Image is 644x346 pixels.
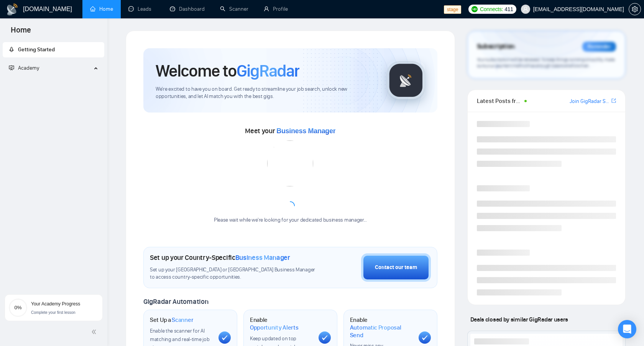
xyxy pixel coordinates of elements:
span: user [523,7,528,12]
span: setting [629,6,641,12]
span: GigRadar Automation [143,297,208,306]
span: Automatic Proposal Send [350,324,412,339]
span: Getting Started [18,46,55,53]
div: Open Intercom Messenger [618,320,636,338]
span: rocket [9,47,14,52]
span: Opportunity Alerts [250,324,299,331]
a: dashboardDashboard [170,6,205,12]
span: Your subscription will be renewed. To keep things running smoothly, make sure your payment method... [477,57,615,69]
span: 411 [504,5,513,13]
a: messageLeads [128,6,154,12]
span: Subscription [477,40,515,53]
a: export [611,97,616,104]
span: export [611,98,616,104]
span: double-left [91,328,99,336]
button: setting [629,3,641,15]
h1: Enable [350,316,412,339]
a: userProfile [264,6,288,12]
span: fund-projection-screen [9,65,14,70]
span: Complete your first lesson [31,310,76,315]
a: Join GigRadar Slack Community [570,97,610,106]
span: Set up your [GEOGRAPHIC_DATA] or [GEOGRAPHIC_DATA] Business Manager to access country-specific op... [150,266,319,281]
span: Business Manager [276,127,335,135]
a: homeHome [90,6,113,12]
span: GigRadar [237,60,299,81]
div: Reminder [582,42,616,52]
img: error [267,140,313,186]
span: Connects: [480,5,503,13]
span: Academy [18,65,39,71]
h1: Enable [250,316,312,331]
span: Deals closed by similar GigRadar users [467,313,571,326]
a: searchScanner [220,6,248,12]
span: Meet your [245,127,335,135]
span: We're excited to have you on board. Get ready to streamline your job search, unlock new opportuni... [156,86,375,100]
img: upwork-logo.png [472,6,478,12]
li: Getting Started [3,42,104,57]
button: Contact our team [361,253,431,282]
span: Scanner [172,316,193,324]
span: loading [285,201,295,211]
div: Contact our team [375,263,417,272]
span: Business Manager [235,253,290,262]
img: logo [6,3,18,16]
h1: Set Up a [150,316,193,324]
span: Academy [9,65,39,71]
span: 0% [9,305,27,310]
div: Please wait while we're looking for your dedicated business manager... [209,217,371,224]
img: gigradar-logo.png [387,61,425,100]
span: stage [444,5,461,14]
span: Latest Posts from the GigRadar Community [477,96,522,106]
h1: Welcome to [156,60,299,81]
h1: Set up your Country-Specific [150,253,290,262]
span: Your Academy Progress [31,301,80,307]
span: Home [5,24,37,41]
a: setting [629,6,641,12]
